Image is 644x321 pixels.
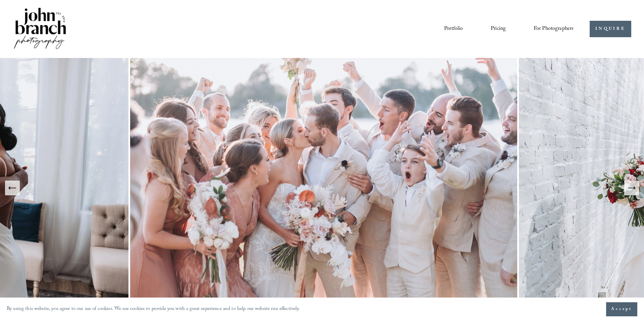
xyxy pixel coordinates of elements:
[128,58,519,318] img: A wedding party celebrating outdoors, featuring a bride and groom kissing amidst cheering bridesm...
[611,306,632,313] span: Accept
[491,23,506,35] a: Pricing
[444,23,463,35] a: Portfolio
[624,181,639,195] button: Next Slide
[5,181,20,195] button: Previous Slide
[7,305,300,314] p: By using this website, you agree to our use of cookies. We use cookies to provide you with a grea...
[590,21,631,37] a: INQUIRE
[13,6,67,52] img: John Branch IV Photography
[534,24,574,34] span: For Photographers
[534,23,574,35] a: folder dropdown
[606,302,637,316] button: Accept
